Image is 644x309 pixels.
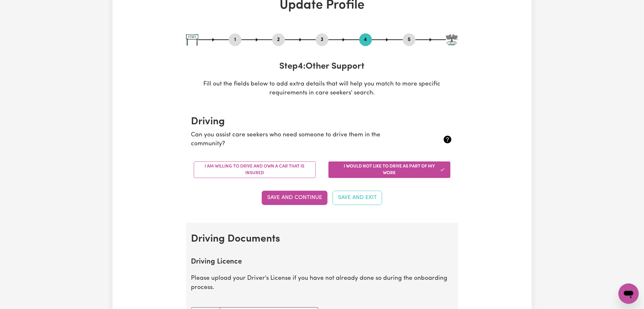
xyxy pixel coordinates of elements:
[359,36,372,44] button: Go to step 4
[619,284,639,304] iframe: Button to launch messaging window
[186,80,458,98] p: Fill out the fields below to add extra details that will help you match to more specific requirem...
[194,161,316,178] button: I am willing to drive and own a car that is insured
[333,191,382,205] button: Save and Exit
[262,191,328,205] button: Save and Continue
[403,36,416,44] button: Go to step 5
[329,161,451,178] button: I would not like to drive as part of my work
[191,274,453,292] p: Please upload your Driver's License if you have not already done so during the onboarding process.
[191,233,453,245] h2: Driving Documents
[191,131,410,149] p: Can you assist care seekers who need someone to drive them in the community?
[191,258,453,266] h2: Driving Licence
[229,36,241,44] button: Go to step 1
[272,36,285,44] button: Go to step 2
[186,61,458,72] h3: Step 4 : Other Support
[191,116,453,128] h2: Driving
[316,36,329,44] button: Go to step 3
